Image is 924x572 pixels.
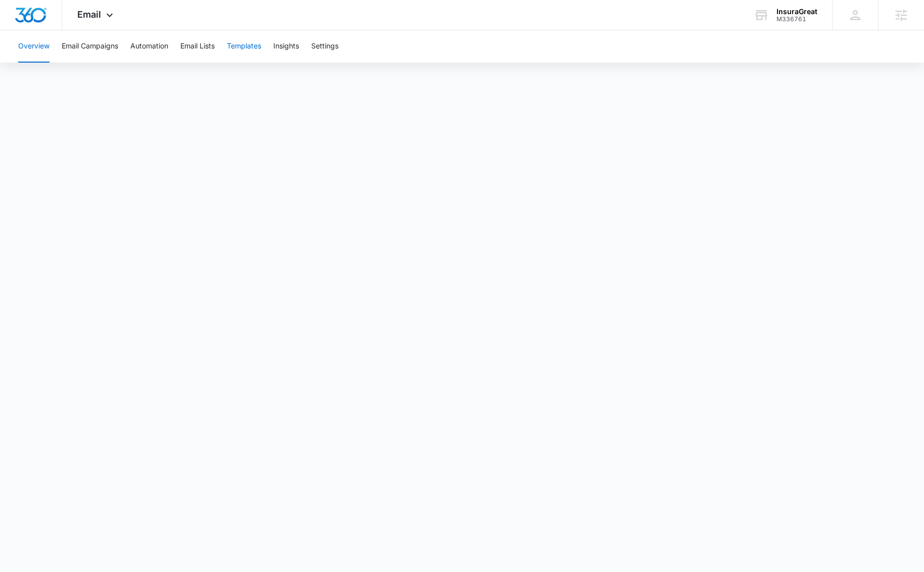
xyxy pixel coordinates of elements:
span: Email [77,9,101,20]
button: Templates [227,30,261,63]
button: Insights [273,30,299,63]
button: Email Lists [180,30,215,63]
div: account name [776,8,817,16]
button: Automation [130,30,168,63]
div: account id [776,16,817,23]
button: Settings [311,30,338,63]
button: Overview [18,30,50,63]
button: Email Campaigns [62,30,118,63]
